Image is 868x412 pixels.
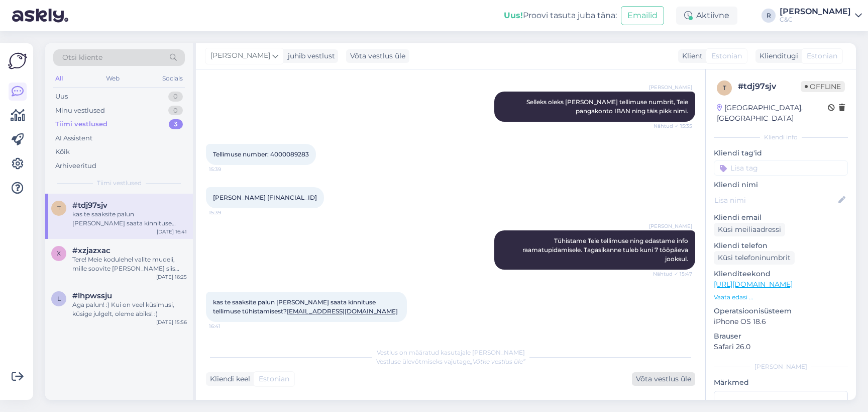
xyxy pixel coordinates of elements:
span: t [57,204,61,212]
a: [EMAIL_ADDRESS][DOMAIN_NAME] [287,307,398,315]
div: Aga palun! :) Kui on veel küsimusi, küsige julgelt, oleme abiks! :) [72,300,187,318]
p: Vaata edasi ... [714,293,848,302]
div: Võta vestlus üle [346,49,409,63]
div: [PERSON_NAME] [714,362,848,371]
div: Kliendi info [714,133,848,142]
div: kas te saaksite palun [PERSON_NAME] saata kinnituse tellimuse tühistamisest? [EMAIL_ADDRESS][DOMA... [72,210,187,228]
span: Nähtud ✓ 15:35 [654,122,692,130]
div: Socials [160,72,185,85]
a: [URL][DOMAIN_NAME] [714,280,793,289]
p: Brauser [714,331,848,342]
div: AI Assistent [55,133,92,143]
span: 16:41 [209,322,247,330]
p: Operatsioonisüsteem [714,306,848,316]
div: Aktiivne [676,7,737,25]
span: kas te saaksite palun [PERSON_NAME] saata kinnituse tellimuse tühistamisest? [213,298,398,315]
span: Estonian [807,51,837,61]
div: [PERSON_NAME] [780,8,851,16]
span: [PERSON_NAME] [210,50,270,61]
div: Arhiveeritud [55,161,96,171]
span: Estonian [711,51,742,61]
div: Võta vestlus üle [632,372,695,386]
span: Offline [801,81,845,92]
div: Minu vestlused [55,106,105,116]
span: 15:39 [209,166,247,173]
span: #lhpwssju [72,291,112,300]
div: [DATE] 16:25 [156,273,187,281]
p: Safari 26.0 [714,342,848,352]
div: Proovi tasuta juba täna: [504,10,617,22]
div: Küsi telefoninumbrit [714,251,795,265]
span: Nähtud ✓ 15:47 [653,270,692,278]
span: [PERSON_NAME] [649,222,692,230]
div: [DATE] 15:56 [156,318,187,326]
a: [PERSON_NAME]C&C [780,8,862,24]
span: [PERSON_NAME] [649,84,692,91]
div: Klient [678,51,703,61]
div: [DATE] 16:41 [157,228,187,235]
div: juhib vestlust [284,51,335,61]
div: Tiimi vestlused [55,119,107,129]
div: C&C [780,16,851,24]
p: Kliendi nimi [714,180,848,190]
div: # tdj97sjv [738,80,801,93]
span: Vestlus on määratud kasutajale [PERSON_NAME] [377,349,525,356]
p: Kliendi email [714,212,848,223]
i: „Võtke vestlus üle” [470,358,525,365]
p: Märkmed [714,377,848,388]
div: Web [104,72,122,85]
span: l [57,295,61,302]
div: 0 [168,92,183,102]
div: Kõik [55,147,70,157]
span: Tühistame Teie tellimuse ning edastame info raamatupidamisele. Tagasikanne tuleb kuni 7 tööpäeva ... [522,237,690,263]
p: Kliendi telefon [714,240,848,251]
div: 0 [168,106,183,116]
span: #tdj97sjv [72,201,107,210]
span: x [57,250,61,257]
div: Klienditugi [755,51,798,61]
span: t [723,84,726,92]
span: Vestluse ülevõtmiseks vajutage [376,358,525,365]
span: Tiimi vestlused [97,179,142,188]
span: Selleks oleks [PERSON_NAME] tellimuse numbrit, Teie pangakonto IBAN ning täis pikk nimi. [526,98,690,115]
img: Askly Logo [8,51,27,70]
div: R [762,9,776,23]
div: 3 [169,119,183,129]
span: Tellimuse number: 4000089283 [213,150,309,158]
span: Estonian [259,374,289,384]
input: Lisa nimi [714,195,836,206]
button: Emailid [621,6,664,25]
div: Küsi meiliaadressi [714,223,785,236]
input: Lisa tag [714,160,848,176]
div: Uus [55,92,68,102]
span: #xzjazxac [72,246,111,255]
div: Kliendi keel [206,374,250,384]
span: [PERSON_NAME] [FINANCIAL_ID] [213,194,317,201]
span: 15:39 [209,209,247,216]
p: iPhone OS 18.6 [714,316,848,327]
p: Kliendi tag'id [714,148,848,158]
div: All [53,72,65,85]
p: Klienditeekond [714,269,848,279]
div: [GEOGRAPHIC_DATA], [GEOGRAPHIC_DATA] [717,103,828,124]
b: Uus! [504,11,523,20]
span: Otsi kliente [62,52,102,63]
div: Tere! Meie kodulehel valite mudeli, mille soovite [PERSON_NAME] siis valima Inbak maksevõimaluse ... [72,255,187,273]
